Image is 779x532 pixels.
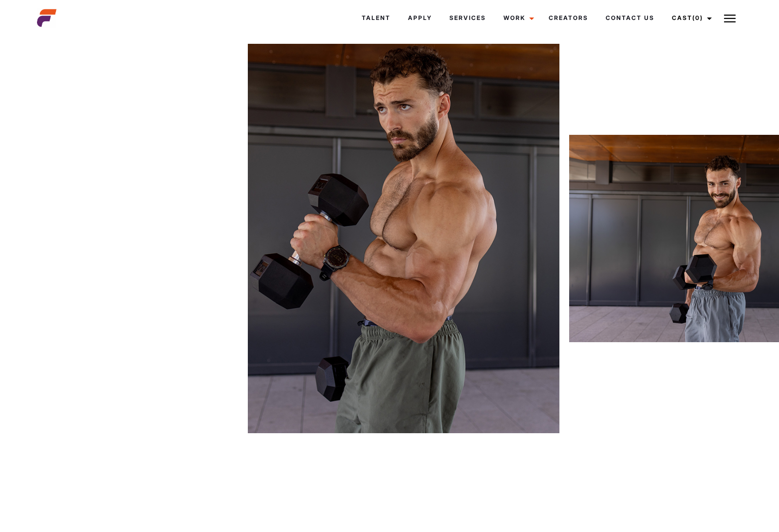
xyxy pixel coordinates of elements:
span: (0) [692,14,703,21]
img: cropped-aefm-brand-fav-22-square.png [37,8,56,28]
a: Cast(0) [663,5,718,31]
a: Talent [353,5,399,31]
a: Work [495,5,540,31]
a: Services [441,5,495,31]
img: Burger icon [724,13,736,24]
a: Creators [540,5,597,31]
a: Apply [399,5,441,31]
a: Contact Us [597,5,663,31]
